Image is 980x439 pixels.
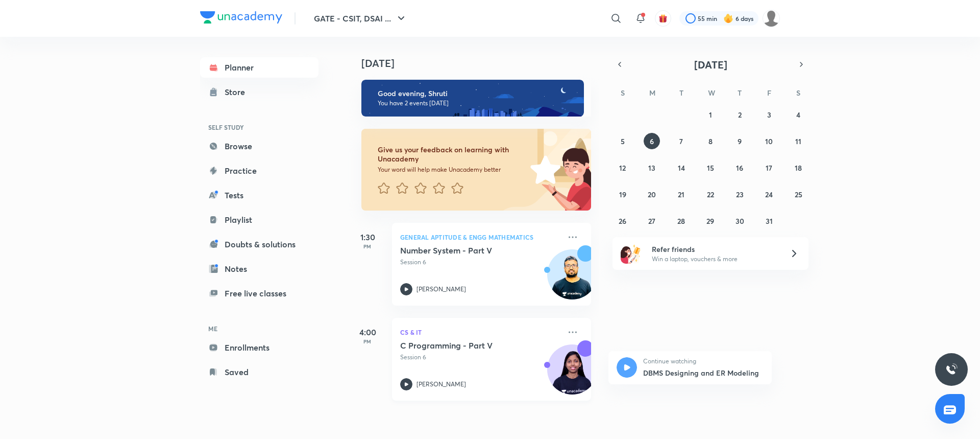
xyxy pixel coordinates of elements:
[736,216,744,226] abbr: October 30, 2025
[378,145,527,164] h6: Give us your feedback on learning with Unacademy
[679,136,683,146] abbr: October 7, 2025
[615,213,631,229] button: October 26, 2025
[658,14,668,23] img: avatar
[621,243,641,264] img: referral
[200,210,318,230] a: Playlist
[347,338,388,344] p: PM
[678,190,684,199] abbr: October 21, 2025
[761,159,777,176] button: October 17, 2025
[621,136,625,146] abbr: October 5, 2025
[761,106,777,123] button: October 3, 2025
[621,88,625,98] abbr: Sunday
[707,190,714,199] abbr: October 22, 2025
[707,163,714,173] abbr: October 15, 2025
[766,216,773,226] abbr: October 31, 2025
[200,11,282,26] a: Company Logo
[731,159,748,176] button: October 16, 2025
[694,58,727,72] span: [DATE]
[738,136,742,146] abbr: October 9, 2025
[731,133,748,149] button: October 9, 2025
[761,186,777,202] button: October 24, 2025
[648,216,655,226] abbr: October 27, 2025
[702,159,719,176] button: October 15, 2025
[347,231,388,243] h5: 1:30
[548,350,597,399] img: Avatar
[648,163,655,173] abbr: October 13, 2025
[767,88,771,98] abbr: Friday
[790,106,806,123] button: October 4, 2025
[400,340,527,351] h5: C Programming - Part V
[652,244,777,255] h6: Refer friends
[649,88,655,98] abbr: Monday
[795,190,802,199] abbr: October 25, 2025
[731,106,748,123] button: October 2, 2025
[200,320,318,337] h6: ME
[648,190,656,199] abbr: October 20, 2025
[361,57,601,70] h4: [DATE]
[644,186,660,202] button: October 20, 2025
[378,166,527,174] p: Your word will help make Unacademy better
[200,136,318,156] a: Browse
[200,82,318,102] a: Store
[678,163,685,173] abbr: October 14, 2025
[650,136,654,146] abbr: October 6, 2025
[347,243,388,249] p: PM
[723,13,733,24] img: streak
[790,186,806,202] button: October 25, 2025
[200,57,318,78] a: Planner
[738,88,742,98] abbr: Thursday
[400,231,560,243] p: General Aptitude & Engg Mathematics
[619,163,626,173] abbr: October 12, 2025
[225,86,251,98] div: Store
[200,337,318,358] a: Enrollments
[795,163,802,173] abbr: October 18, 2025
[416,380,466,389] p: [PERSON_NAME]
[643,367,764,378] p: DBMS Designing and ER Modeling
[644,159,660,176] button: October 13, 2025
[702,186,719,202] button: October 22, 2025
[706,216,714,226] abbr: October 29, 2025
[548,255,597,304] img: Avatar
[766,163,772,173] abbr: October 17, 2025
[731,213,748,229] button: October 30, 2025
[200,362,318,382] a: Saved
[200,259,318,279] a: Notes
[736,163,743,173] abbr: October 16, 2025
[673,213,690,229] button: October 28, 2025
[643,357,764,365] p: Continue watching
[708,136,713,146] abbr: October 8, 2025
[627,57,794,72] button: [DATE]
[702,106,719,123] button: October 1, 2025
[347,326,388,338] h5: 4:00
[765,190,773,199] abbr: October 24, 2025
[615,186,631,202] button: October 19, 2025
[644,133,660,149] button: October 6, 2025
[619,216,626,226] abbr: October 26, 2025
[378,99,575,107] p: You have 2 events [DATE]
[796,110,800,120] abbr: October 4, 2025
[308,8,413,29] button: GATE - CSIT, DSAI ...
[361,80,584,117] img: evening
[679,88,683,98] abbr: Tuesday
[200,185,318,205] a: Tests
[496,129,591,211] img: feedback_image
[761,213,777,229] button: October 31, 2025
[761,133,777,149] button: October 10, 2025
[619,190,626,199] abbr: October 19, 2025
[652,255,777,264] p: Win a laptop, vouchers & more
[702,213,719,229] button: October 29, 2025
[731,186,748,202] button: October 23, 2025
[738,110,742,120] abbr: October 2, 2025
[400,353,560,362] p: Session 6
[200,160,318,181] a: Practice
[673,159,690,176] button: October 14, 2025
[200,283,318,304] a: Free live classes
[708,88,715,98] abbr: Wednesday
[615,133,631,149] button: October 5, 2025
[709,110,712,120] abbr: October 1, 2025
[945,363,958,376] img: ttu
[378,89,575,98] h6: Good evening, Shruti
[736,190,744,199] abbr: October 23, 2025
[795,136,801,146] abbr: October 11, 2025
[400,326,560,338] p: CS & IT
